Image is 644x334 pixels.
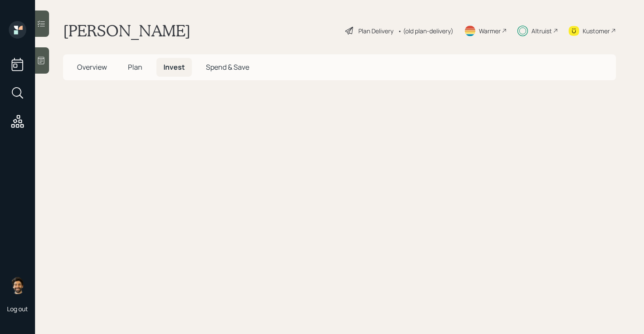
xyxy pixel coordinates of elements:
[128,62,142,72] span: Plan
[163,62,185,72] span: Invest
[77,62,107,72] span: Overview
[531,26,552,36] div: Altruist
[479,26,501,36] div: Warmer
[206,62,249,72] span: Spend & Save
[398,26,453,36] div: • (old plan-delivery)
[583,26,610,36] div: Kustomer
[9,277,26,294] img: eric-schwartz-headshot.png
[63,21,191,40] h1: [PERSON_NAME]
[358,26,393,36] div: Plan Delivery
[7,305,28,313] div: Log out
